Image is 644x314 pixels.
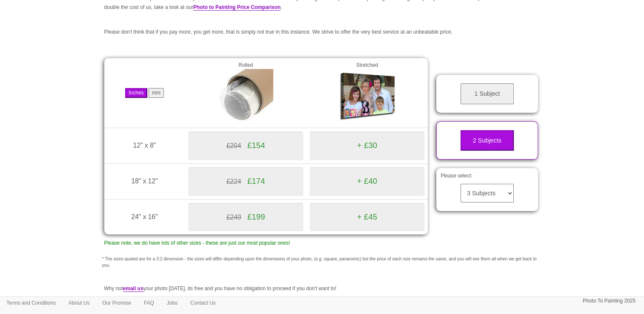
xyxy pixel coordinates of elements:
[131,177,157,185] span: 18" x 12"
[357,212,377,221] span: + £45
[137,297,160,309] a: FAQ
[226,214,241,221] span: £249
[62,297,96,309] a: About Us
[357,141,377,150] span: + £30
[461,83,514,104] button: 1 Subject
[104,28,540,37] p: Please don't think that if you pay more, you get more, that is simply not true in this instance. ...
[160,297,184,309] a: Jobs
[247,141,265,150] span: £154
[125,88,147,98] button: Inches
[123,285,143,292] a: email us
[436,168,538,211] div: Please select:
[461,130,514,151] button: 2 Subjects
[306,58,428,128] td: Stretched
[226,178,241,185] span: £224
[131,213,157,220] span: 24" x 16"
[104,239,428,248] p: Please note, we do have lots of other sizes - these are just our most popular ones!
[96,297,137,309] a: Our Promise
[102,256,542,268] p: * The sizes quoted are for a 3:2 dimension - the sizes will differ depending upon the dimensions ...
[133,142,156,149] span: 12" x 8"
[193,4,280,11] a: Photo to Painting Price Comparison
[184,297,222,309] a: Contact Us
[185,58,306,128] td: Rolled
[218,69,273,124] img: Rolled
[357,177,377,186] span: + £40
[149,88,164,98] button: mm
[583,297,635,305] p: Photo To Painting 2025
[247,177,265,186] span: £174
[339,69,395,124] img: Gallery Wrap
[104,284,540,293] p: Why not your photo [DATE], its free and you have no obligation to proceed if you don't want to!
[247,212,265,221] span: £199
[226,142,241,149] span: £204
